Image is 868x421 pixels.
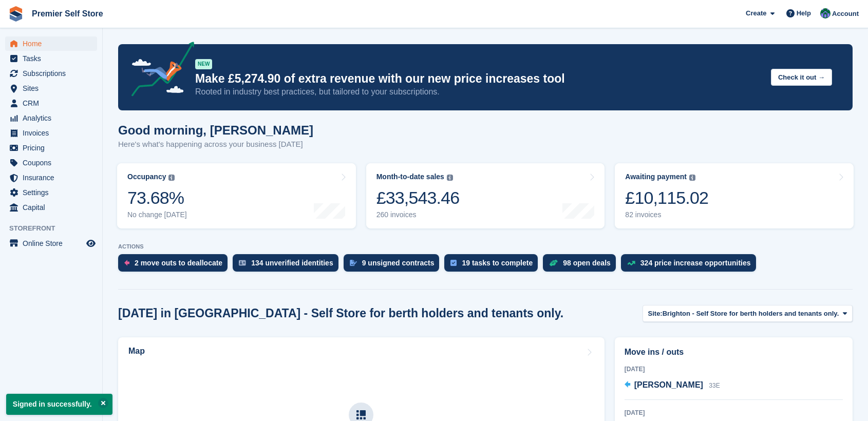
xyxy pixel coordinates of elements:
a: menu [5,66,97,81]
span: Home [23,36,84,51]
a: 2 move outs to deallocate [118,254,233,277]
div: £10,115.02 [625,187,708,208]
a: Occupancy 73.68% No change [DATE] [117,163,356,228]
p: Make £5,274.90 of extra revenue with our new price increases tool [195,71,763,86]
a: menu [5,51,97,66]
div: £33,543.46 [376,187,460,208]
div: Occupancy [127,173,166,181]
a: Premier Self Store [28,5,107,22]
span: Site: [648,309,663,319]
img: Jo Granger [820,8,831,18]
div: Month-to-date sales [376,173,444,181]
span: Pricing [23,141,84,155]
span: Analytics [23,111,84,125]
img: icon-info-grey-7440780725fd019a000dd9b08b2336e03edf1995a4989e88bcd33f0948082b44.svg [689,175,695,181]
h1: Good morning, [PERSON_NAME] [118,123,313,137]
div: 82 invoices [625,210,708,219]
div: 73.68% [127,187,187,208]
a: menu [5,126,97,140]
a: menu [5,141,97,155]
span: Sites [23,81,84,95]
a: menu [5,111,97,125]
span: CRM [23,96,84,110]
p: Rooted in industry best practices, but tailored to your subscriptions. [195,86,763,98]
div: 98 open deals [563,259,611,267]
img: stora-icon-8386f47178a22dfd0bd8f6a31ec36ba5ce8667c1dd55bd0f319d3a0aa187defe.svg [8,6,24,22]
img: move_outs_to_deallocate_icon-f764333ba52eb49d3ac5e1228854f67142a1ed5810a6f6cc68b1a99e826820c5.svg [124,260,129,266]
span: Online Store [23,236,84,251]
p: ACTIONS [118,243,853,250]
span: Tasks [23,51,84,66]
img: map-icn-33ee37083ee616e46c38cad1a60f524a97daa1e2b2c8c0bc3eb3415660979fc1.svg [356,410,366,419]
span: Settings [23,185,84,200]
div: 9 unsigned contracts [362,259,435,267]
a: Preview store [85,237,97,250]
a: menu [5,36,97,51]
a: 98 open deals [543,254,621,277]
img: deal-1b604bf984904fb50ccaf53a9ad4b4a5d6e5aea283cecdc64d6e3604feb123c2.svg [549,259,558,266]
img: contract_signature_icon-13c848040528278c33f63329250d36e43548de30e8caae1d1a13099fd9432cc5.svg [350,260,357,266]
a: menu [5,96,97,110]
span: Storefront [9,223,102,234]
div: [DATE] [625,365,843,374]
span: [PERSON_NAME] [634,380,703,389]
span: Create [746,8,766,18]
img: verify_identity-adf6edd0f0f0b5bbfe63781bf79b02c33cf7c696d77639b501bdc392416b5a36.svg [239,260,246,266]
img: price_increase_opportunities-93ffe204e8149a01c8c9dc8f82e8f89637d9d84a8eef4429ea346261dce0b2c0.svg [627,261,635,265]
a: menu [5,200,97,215]
a: menu [5,236,97,251]
div: 2 move outs to deallocate [135,259,222,267]
a: 9 unsigned contracts [344,254,445,277]
span: 33E [709,382,720,389]
p: Signed in successfully. [6,394,112,415]
img: icon-info-grey-7440780725fd019a000dd9b08b2336e03edf1995a4989e88bcd33f0948082b44.svg [447,175,453,181]
a: 324 price increase opportunities [621,254,761,277]
div: Awaiting payment [625,173,687,181]
span: Help [797,8,811,18]
img: price-adjustments-announcement-icon-8257ccfd72463d97f412b2fc003d46551f7dbcb40ab6d574587a9cd5c0d94... [123,42,195,100]
a: menu [5,185,97,200]
a: menu [5,81,97,95]
span: Capital [23,200,84,215]
a: [PERSON_NAME] 33E [625,379,720,392]
div: 134 unverified identities [251,259,333,267]
div: [DATE] [625,408,843,417]
button: Check it out → [771,69,832,86]
a: menu [5,170,97,185]
img: icon-info-grey-7440780725fd019a000dd9b08b2336e03edf1995a4989e88bcd33f0948082b44.svg [168,175,175,181]
div: 260 invoices [376,210,460,219]
div: 19 tasks to complete [462,259,533,267]
a: Month-to-date sales £33,543.46 260 invoices [366,163,605,228]
div: NEW [195,59,212,69]
a: Awaiting payment £10,115.02 82 invoices [615,163,854,228]
a: 134 unverified identities [233,254,344,277]
p: Here's what's happening across your business [DATE] [118,139,313,150]
div: 324 price increase opportunities [640,259,751,267]
button: Site: Brighton - Self Store for berth holders and tenants only. [643,305,853,322]
span: Coupons [23,156,84,170]
a: menu [5,156,97,170]
h2: Map [128,347,145,356]
span: Subscriptions [23,66,84,81]
h2: Move ins / outs [625,346,843,358]
span: Invoices [23,126,84,140]
div: No change [DATE] [127,210,187,219]
span: Account [832,9,859,19]
img: task-75834270c22a3079a89374b754ae025e5fb1db73e45f91037f5363f120a921f8.svg [450,260,457,266]
span: Brighton - Self Store for berth holders and tenants only. [663,309,839,319]
a: 19 tasks to complete [444,254,543,277]
h2: [DATE] in [GEOGRAPHIC_DATA] - Self Store for berth holders and tenants only. [118,307,563,320]
span: Insurance [23,170,84,185]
